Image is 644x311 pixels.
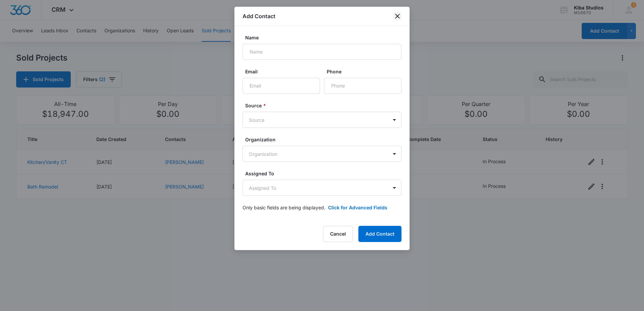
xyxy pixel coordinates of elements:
[243,78,320,94] input: Email
[324,78,401,94] input: Phone
[323,226,353,242] button: Cancel
[245,136,404,143] label: Organization
[245,170,404,177] label: Assigned To
[243,204,325,211] p: Only basic fields are being displayed.
[327,68,404,75] label: Phone
[245,34,404,41] label: Name
[393,12,401,20] button: close
[328,204,387,211] button: Click for Advanced Fields
[358,226,401,242] button: Add Contact
[245,68,323,75] label: Email
[245,102,404,109] label: Source
[243,44,401,60] input: Name
[243,12,276,20] h1: Add Contact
